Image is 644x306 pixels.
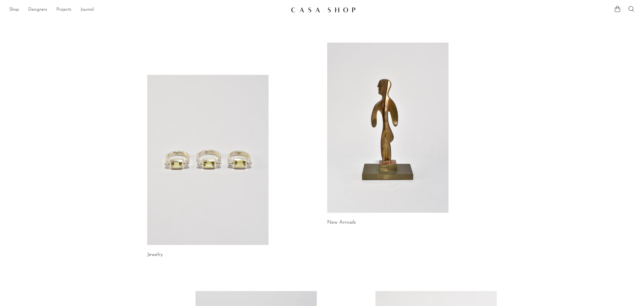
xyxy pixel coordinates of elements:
a: Shop [9,6,19,14]
a: Projects [56,6,71,14]
a: Designers [28,6,47,14]
a: Jewelry [147,252,163,257]
a: Journal [80,6,94,14]
ul: NEW HEADER MENU [9,5,286,15]
a: New Arrivals [327,220,356,225]
nav: Desktop navigation [9,5,286,15]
